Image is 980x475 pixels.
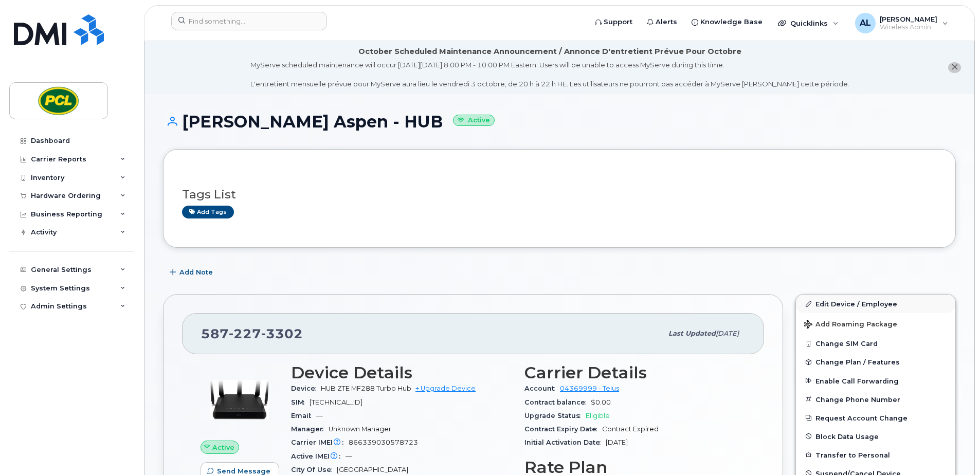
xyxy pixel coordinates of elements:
button: Add Note [163,263,222,282]
span: City Of Use [291,466,337,473]
span: Upgrade Status [524,412,586,419]
span: 587 [201,326,303,341]
span: Carrier IMEI [291,439,349,446]
span: — [316,412,323,419]
span: Account [524,385,560,392]
span: 866339030578723 [349,439,418,446]
a: Add tags [182,206,234,218]
span: Eligible [586,412,610,419]
small: Active [453,115,495,126]
span: — [346,452,352,460]
span: [TECHNICAL_ID] [310,398,362,406]
button: Add Roaming Package [796,313,955,334]
img: image20231002-4137094-rx9bj3.jpeg [209,369,270,430]
span: 3302 [261,326,303,341]
h3: Tags List [182,188,937,201]
span: Email [291,412,316,419]
span: Contract balance [524,398,591,406]
span: Manager [291,425,329,433]
h1: [PERSON_NAME] Aspen - HUB [163,113,956,131]
span: Active IMEI [291,452,346,460]
span: [GEOGRAPHIC_DATA] [337,466,408,473]
span: Device [291,385,321,392]
span: Last updated [668,330,716,337]
span: [DATE] [606,439,628,446]
a: 04369999 - Telus [560,385,619,392]
button: close notification [948,62,961,73]
span: Add Note [179,267,213,277]
button: Change SIM Card [796,334,955,353]
span: $0.00 [591,398,611,406]
a: + Upgrade Device [415,385,476,392]
button: Change Plan / Features [796,353,955,371]
div: MyServe scheduled maintenance will occur [DATE][DATE] 8:00 PM - 10:00 PM Eastern. Users will be u... [250,60,849,89]
button: Transfer to Personal [796,446,955,464]
span: Contract Expired [602,425,659,433]
span: Contract Expiry Date [524,425,602,433]
span: Add Roaming Package [804,320,897,330]
span: Enable Call Forwarding [815,377,899,385]
button: Enable Call Forwarding [796,372,955,390]
span: Active [212,443,234,452]
span: 227 [229,326,261,341]
span: Unknown Manager [329,425,391,433]
span: [DATE] [716,330,739,337]
button: Change Phone Number [796,390,955,409]
h3: Carrier Details [524,363,746,382]
h3: Device Details [291,363,512,382]
span: Initial Activation Date [524,439,606,446]
button: Request Account Change [796,409,955,427]
div: October Scheduled Maintenance Announcement / Annonce D'entretient Prévue Pour Octobre [358,46,741,57]
span: HUB ZTE MF288 Turbo Hub [321,385,411,392]
button: Block Data Usage [796,427,955,446]
a: Edit Device / Employee [796,295,955,313]
span: SIM [291,398,310,406]
span: Change Plan / Features [815,358,900,366]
